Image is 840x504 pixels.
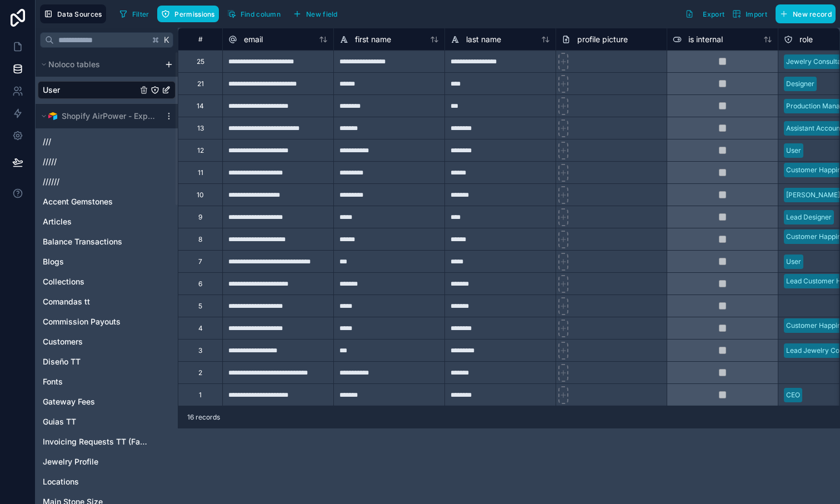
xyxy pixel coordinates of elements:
div: 2 [198,368,202,377]
span: Data Sources [57,10,102,18]
a: Gateway Fees [43,396,148,407]
span: first name [355,34,391,45]
span: Shopify AirPower - Expanded [62,111,155,122]
a: Diseño TT [43,356,148,367]
span: Guias TT [43,416,76,427]
div: 5 [198,302,202,311]
span: New field [306,10,338,18]
div: CEO [786,390,800,400]
div: 1 [199,391,202,400]
a: Fonts [43,376,148,387]
span: Balance Transactions [43,236,122,247]
a: Guias TT [43,416,148,427]
a: New record [771,4,836,23]
div: Customers [38,333,176,351]
span: Export [703,10,724,18]
span: Filter [132,10,149,18]
div: ////// [38,173,176,191]
button: New record [776,4,836,23]
a: Accent Gemstones [43,196,148,207]
span: Commission Payouts [43,316,121,327]
button: Airtable LogoShopify AirPower - Expanded [38,108,160,124]
div: User [786,257,801,267]
button: Filter [115,6,153,22]
div: Fonts [38,373,176,391]
a: Articles [43,216,148,227]
div: Collections [38,273,176,291]
div: Accent Gemstones [38,193,176,211]
div: Comandas tt [38,293,176,311]
div: Guias TT [38,413,176,431]
span: Permissions [174,10,214,18]
div: 11 [198,168,203,177]
span: Accent Gemstones [43,196,113,207]
div: 3 [198,346,202,355]
div: 14 [197,102,204,111]
div: 6 [198,280,202,288]
span: Articles [43,216,72,227]
div: Commission Payouts [38,313,176,331]
div: Invoicing Requests TT (Facturación) [38,433,176,451]
div: Locations [38,473,176,491]
span: 16 records [187,413,220,422]
div: Jewelry Profile [38,453,176,471]
span: /// [43,136,51,147]
a: ////// [43,176,148,187]
span: Fonts [43,376,63,387]
span: role [799,34,813,45]
a: Blogs [43,256,148,267]
span: K [163,36,171,44]
span: Diseño TT [43,356,81,367]
a: Balance Transactions [43,236,148,247]
button: Export [681,4,728,23]
img: Airtable Logo [48,112,57,121]
button: Import [728,4,771,23]
div: 12 [197,146,204,155]
span: Collections [43,276,84,287]
span: profile picture [577,34,628,45]
div: 10 [197,191,204,199]
span: is internal [688,34,723,45]
div: [PERSON_NAME] [786,190,840,200]
span: Find column [241,10,281,18]
a: Permissions [157,6,223,22]
a: /// [43,136,148,147]
span: Noloco tables [48,59,100,70]
span: Comandas tt [43,296,90,307]
a: Commission Payouts [43,316,148,327]
a: Invoicing Requests TT (Facturación) [43,436,148,447]
span: ///// [43,156,57,167]
div: Lead Designer [786,212,832,222]
div: 25 [197,57,204,66]
span: Locations [43,476,79,487]
a: Jewelry Profile [43,456,148,467]
div: 9 [198,213,202,222]
span: Blogs [43,256,64,267]
div: Gateway Fees [38,393,176,411]
a: User [43,84,137,96]
span: ////// [43,176,59,187]
div: # [187,35,214,43]
div: User [786,146,801,156]
span: User [43,84,60,96]
div: User [38,81,176,99]
a: Customers [43,336,148,347]
div: Blogs [38,253,176,271]
button: New field [289,6,342,22]
span: New record [793,10,832,18]
span: Customers [43,336,83,347]
div: 4 [198,324,203,333]
a: Collections [43,276,148,287]
div: /// [38,133,176,151]
div: Articles [38,213,176,231]
span: Import [746,10,767,18]
div: 21 [197,79,204,88]
span: last name [466,34,501,45]
div: Diseño TT [38,353,176,371]
button: Noloco tables [38,57,160,72]
a: ///// [43,156,148,167]
div: ///// [38,153,176,171]
div: 8 [198,235,202,244]
span: Gateway Fees [43,396,95,407]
